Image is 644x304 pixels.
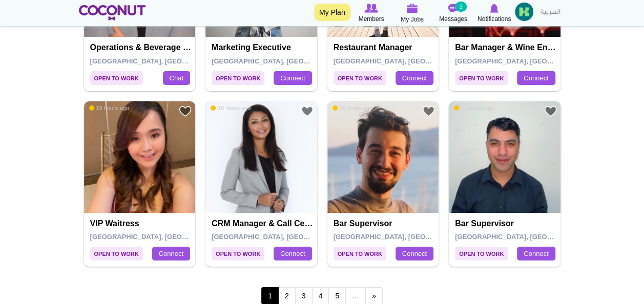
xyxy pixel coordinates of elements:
a: Add to Favourites [179,105,192,118]
span: [GEOGRAPHIC_DATA], [GEOGRAPHIC_DATA] [455,57,601,65]
span: My Jobs [401,14,424,25]
a: Connect [517,71,555,85]
h4: Bar Manager & Wine Enthusiast [455,43,557,52]
img: Browse Members [364,4,378,13]
span: Messages [439,14,467,24]
span: [GEOGRAPHIC_DATA], [GEOGRAPHIC_DATA] [334,233,480,241]
img: My Jobs [407,4,418,13]
span: Open to Work [455,71,508,85]
h4: CRM Manager & Call Center Manager [212,219,314,228]
a: Notifications Notifications [474,3,515,24]
span: Open to Work [334,247,386,260]
h4: Operations & Beverage Manager [90,43,192,52]
img: Home [79,5,146,20]
span: 16 hours ago [454,104,494,112]
a: Browse Members Members [351,3,392,24]
h4: VIP waitress [90,219,192,228]
img: Notifications [490,4,498,13]
a: Connect [152,247,190,261]
small: 3 [455,2,466,12]
span: [GEOGRAPHIC_DATA], [GEOGRAPHIC_DATA] [90,233,236,241]
a: Messages Messages 3 [433,3,474,24]
h4: Marketing Executive [212,43,314,52]
span: [GEOGRAPHIC_DATA], [GEOGRAPHIC_DATA] [212,57,358,65]
span: [GEOGRAPHIC_DATA], [GEOGRAPHIC_DATA] [212,233,358,241]
a: Connect [396,71,433,85]
a: Chat [163,71,190,85]
a: Connect [517,247,555,261]
span: 15 hours ago [89,104,129,112]
span: Open to Work [455,247,508,260]
span: [GEOGRAPHIC_DATA], [GEOGRAPHIC_DATA] [90,57,236,65]
a: Connect [274,247,311,261]
a: العربية [535,3,566,23]
span: Open to Work [334,71,386,85]
a: Connect [274,71,311,85]
a: My Plan [314,4,350,21]
span: [GEOGRAPHIC_DATA], [GEOGRAPHIC_DATA] [334,57,480,65]
span: Members [358,14,384,24]
span: [GEOGRAPHIC_DATA], [GEOGRAPHIC_DATA] [455,233,601,241]
a: Connect [396,247,433,261]
span: Open to Work [212,247,264,260]
img: Messages [448,4,459,13]
a: Add to Favourites [544,105,557,118]
h4: Restaurant Manager [334,43,435,52]
span: 15 hours ago [211,104,251,112]
h4: Bar Supervisor [334,219,435,228]
span: Open to Work [90,247,143,260]
a: Add to Favourites [422,105,435,118]
span: Open to Work [90,71,143,85]
a: Add to Favourites [301,105,314,118]
span: Open to Work [212,71,264,85]
span: 15 hours ago [333,104,372,112]
a: My Jobs My Jobs [392,3,433,25]
span: Notifications [477,14,511,24]
h4: Bar Supervisor [455,219,557,228]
